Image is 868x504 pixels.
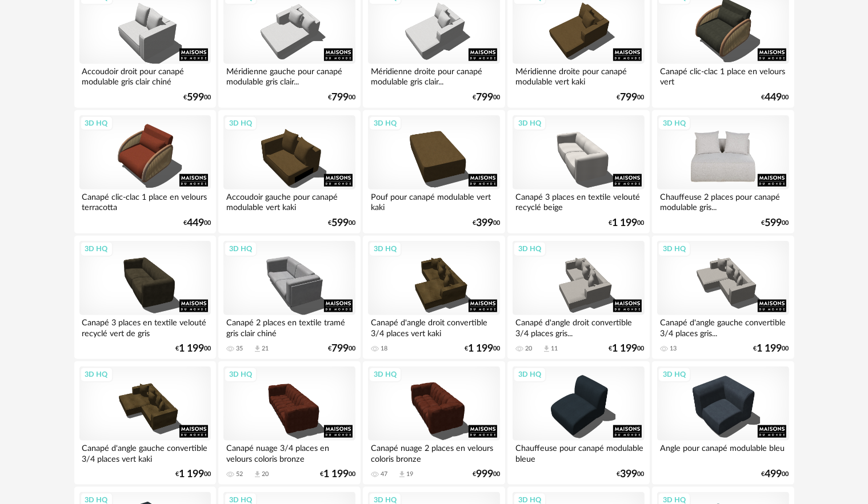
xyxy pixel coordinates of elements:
div: 3D HQ [369,367,402,382]
div: € 00 [762,219,789,227]
div: € 00 [754,345,789,353]
div: 3D HQ [513,116,546,131]
div: 11 [551,345,558,353]
div: Canapé nuage 3/4 places en velours coloris bronze [223,441,355,463]
a: 3D HQ Canapé d'angle gauche convertible 3/4 places vert kaki €1 19900 [74,361,216,485]
div: 3D HQ [658,367,691,382]
div: Canapé clic-clac 1 place en velours vert [657,64,789,87]
div: 21 [262,345,269,353]
div: € 00 [473,94,500,102]
a: 3D HQ Canapé clic-clac 1 place en velours terracotta €44900 [74,110,216,233]
a: 3D HQ Canapé d'angle gauche convertible 3/4 places gris... 13 €1 19900 [652,236,794,359]
span: 1 199 [613,219,638,227]
div: 3D HQ [224,116,257,131]
div: 3D HQ [369,241,402,256]
span: 599 [187,94,204,102]
span: 449 [187,219,204,227]
div: € 00 [320,470,355,478]
div: Méridienne droite pour canapé modulable vert kaki [513,64,644,87]
span: 1 199 [468,345,493,353]
div: Canapé d'angle gauche convertible 3/4 places vert kaki [79,441,211,463]
span: 799 [331,345,349,353]
div: 35 [236,345,243,353]
div: € 00 [762,470,789,478]
div: 3D HQ [369,116,402,131]
div: 47 [381,470,387,478]
div: 19 [406,470,413,478]
div: 20 [262,470,269,478]
span: 399 [621,470,638,478]
a: 3D HQ Canapé nuage 3/4 places en velours coloris bronze 52 Download icon 20 €1 19900 [218,361,360,485]
span: 799 [331,94,349,102]
div: € 00 [609,219,645,227]
div: 3D HQ [513,241,546,256]
div: Canapé d'angle droit convertible 3/4 places gris... [513,315,644,338]
div: 3D HQ [224,367,257,382]
div: 13 [670,345,677,353]
span: 1 199 [613,345,638,353]
div: Accoudoir droit pour canapé modulable gris clair chiné [79,64,211,87]
div: Méridienne droite pour canapé modulable gris clair... [368,64,499,87]
div: € 00 [617,470,645,478]
span: 599 [765,219,782,227]
div: 3D HQ [658,116,691,131]
div: 3D HQ [224,241,257,256]
div: € 00 [175,345,211,353]
span: Download icon [398,470,406,479]
div: Canapé nuage 2 places en velours coloris bronze [368,441,499,463]
div: 3D HQ [658,241,691,256]
span: 399 [476,219,493,227]
div: € 00 [473,219,500,227]
div: 52 [236,470,243,478]
div: 20 [525,345,532,353]
span: 799 [621,94,638,102]
a: 3D HQ Canapé 3 places en textile velouté recyclé beige €1 19900 [507,110,649,233]
span: 599 [331,219,349,227]
div: Canapé d'angle gauche convertible 3/4 places gris... [657,315,789,338]
a: 3D HQ Canapé d'angle droit convertible 3/4 places vert kaki 18 €1 19900 [363,236,505,359]
span: Download icon [542,345,551,353]
div: Canapé clic-clac 1 place en velours terracotta [79,189,211,212]
a: 3D HQ Canapé 3 places en textile velouté recyclé vert de gris €1 19900 [74,236,216,359]
span: Download icon [253,470,262,479]
div: € 00 [183,94,211,102]
a: 3D HQ Canapé nuage 2 places en velours coloris bronze 47 Download icon 19 €99900 [363,361,505,485]
div: € 00 [762,94,789,102]
div: Accoudoir gauche pour canapé modulable vert kaki [223,189,355,212]
div: 3D HQ [513,367,546,382]
span: 1 199 [179,345,204,353]
span: 449 [765,94,782,102]
div: Chauffeuse 2 places pour canapé modulable gris... [657,189,789,212]
div: € 00 [617,94,645,102]
a: 3D HQ Chauffeuse 2 places pour canapé modulable gris... €59900 [652,110,794,233]
div: Méridienne gauche pour canapé modulable gris clair... [223,64,355,87]
a: 3D HQ Canapé 2 places en textile tramé gris clair chiné 35 Download icon 21 €79900 [218,236,360,359]
a: 3D HQ Angle pour canapé modulable bleu €49900 [652,361,794,485]
div: Canapé d'angle droit convertible 3/4 places vert kaki [368,315,499,338]
div: € 00 [609,345,645,353]
div: € 00 [183,219,211,227]
span: Download icon [253,345,262,353]
a: 3D HQ Chauffeuse pour canapé modulable bleue €39900 [507,361,649,485]
div: Pouf pour canapé modulable vert kaki [368,189,499,212]
span: 999 [476,470,493,478]
span: 1 199 [179,470,204,478]
div: Canapé 3 places en textile velouté recyclé vert de gris [79,315,211,338]
div: Angle pour canapé modulable bleu [657,441,789,463]
span: 1 199 [757,345,782,353]
div: Chauffeuse pour canapé modulable bleue [513,441,644,463]
div: Canapé 3 places en textile velouté recyclé beige [513,189,644,212]
span: 1 199 [323,470,349,478]
div: € 00 [465,345,500,353]
div: € 00 [175,470,211,478]
span: 499 [765,470,782,478]
span: 799 [476,94,493,102]
div: 3D HQ [80,367,113,382]
div: 3D HQ [80,116,113,131]
div: 18 [381,345,387,353]
a: 3D HQ Canapé d'angle droit convertible 3/4 places gris... 20 Download icon 11 €1 19900 [507,236,649,359]
div: 3D HQ [80,241,113,256]
div: Canapé 2 places en textile tramé gris clair chiné [223,315,355,338]
a: 3D HQ Accoudoir gauche pour canapé modulable vert kaki €59900 [218,110,360,233]
div: € 00 [328,219,355,227]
